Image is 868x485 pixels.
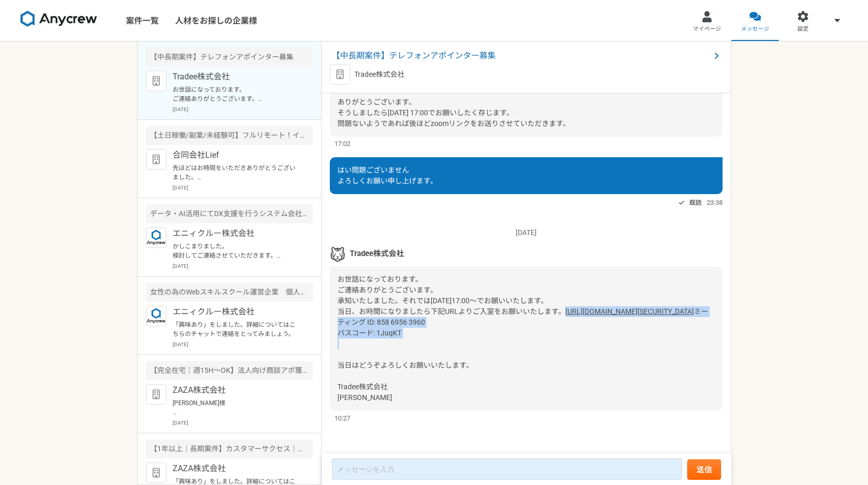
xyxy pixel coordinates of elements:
[173,306,299,318] p: エニィクルー株式会社
[687,459,721,480] button: 送信
[173,398,299,417] p: [PERSON_NAME]様 お世話になります。 ZAZA株式会社の[PERSON_NAME]です。 ご相談いただきありがとうございます。 大変恐れ入りますが、本案件は「ご本人が稼働いただける方...
[693,25,721,33] span: マイページ
[146,283,313,302] div: 女性の為のWebスキルスクール運営企業 個人営業（フルリモート）
[173,462,299,475] p: ZAZA株式会社
[173,85,299,103] p: お世話になっております。 ご連絡ありがとうございます。 承知いたしました。それでは[DATE]17:00〜でお願いいたします。 当日、お時間になりましたら下記URLよりご入室をお願いいたします。...
[337,166,437,185] span: はい問題ございません よろしくお願い申し上げます。
[330,64,350,85] img: default_org_logo-42cde973f59100197ec2c8e796e4974ac8490bb5b08a0eb061ff975e4574aa76.png
[173,242,299,260] p: かしこまりました。 検討してご連絡させていただきます。 よろしくお願いいたします。
[350,248,404,259] span: Tradee株式会社
[173,320,299,339] p: 「興味あり」をしました。詳細についてはこちらのチャットで連絡をとってみましょう。
[146,306,166,326] img: logo_text_blue_01.png
[146,227,166,248] img: logo_text_blue_01.png
[146,204,313,223] div: データ・AI活用にてDX支援を行うシステム会社でのインサイドセールスを募集
[741,25,769,33] span: メッセージ
[689,197,702,209] span: 既読
[173,227,299,240] p: エニィクルー株式会社
[146,149,166,170] img: default_org_logo-42cde973f59100197ec2c8e796e4974ac8490bb5b08a0eb061ff975e4574aa76.png
[20,11,97,27] img: 8DqYSo04kwAAAAASUVORK5CYII=
[173,106,313,113] p: [DATE]
[173,419,313,427] p: [DATE]
[173,262,313,270] p: [DATE]
[173,163,299,182] p: 先ほどはお時間をいただきありがとうございました。 ご質問等あればご連絡ください。 よろしくお願いします。 ・商材概要 [DEMOGRAPHIC_DATA]人材の求人広告提案 ・業種により土日、夜...
[173,71,299,83] p: Tradee株式会社
[337,275,565,315] span: お世話になっております。 ご連絡ありがとうございます。 承知いたしました。それでは[DATE]17:00〜でお願いいたします。 当日、お時間になりましたら下記URLよりご入室をお願いいたします。
[332,50,710,62] span: 【中長期案件】テレフォンアポインター募集
[330,246,345,262] img: %E3%82%B9%E3%82%AF%E3%83%AA%E3%83%BC%E3%83%B3%E3%82%B7%E3%83%A7%E3%83%83%E3%83%88_2025-02-06_21.3...
[797,25,809,33] span: 設定
[173,341,313,348] p: [DATE]
[330,227,723,238] p: [DATE]
[334,413,350,423] span: 10:27
[337,98,570,128] span: ありがとうございます。 そうしましたら[DATE] 17:00でお願いしたく存じます。 問題ないようであれば後ほどzoomリンクをお送りさせていただきます。
[565,307,694,315] a: [URL][DOMAIN_NAME][SECURITY_DATA]
[146,439,313,458] div: 【1年以上｜長期案件】カスタマーサクセス｜法人営業経験1年〜｜フルリモ◎
[146,126,313,145] div: 【土日稼働/副業/未経験可】フルリモート！インサイドセールス募集（長期案件）
[146,48,313,67] div: 【中長期案件】テレフォンアポインター募集
[173,149,299,161] p: 合同会社Lief
[146,71,166,91] img: default_org_logo-42cde973f59100197ec2c8e796e4974ac8490bb5b08a0eb061ff975e4574aa76.png
[173,184,313,192] p: [DATE]
[334,139,350,149] span: 17:02
[354,69,405,80] p: Tradee株式会社
[146,462,166,483] img: default_org_logo-42cde973f59100197ec2c8e796e4974ac8490bb5b08a0eb061ff975e4574aa76.png
[707,198,723,207] span: 23:38
[146,361,313,380] div: 【完全在宅｜週15H〜OK】法人向け商談アポ獲得をお願いします！
[146,384,166,405] img: default_org_logo-42cde973f59100197ec2c8e796e4974ac8490bb5b08a0eb061ff975e4574aa76.png
[173,384,299,396] p: ZAZA株式会社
